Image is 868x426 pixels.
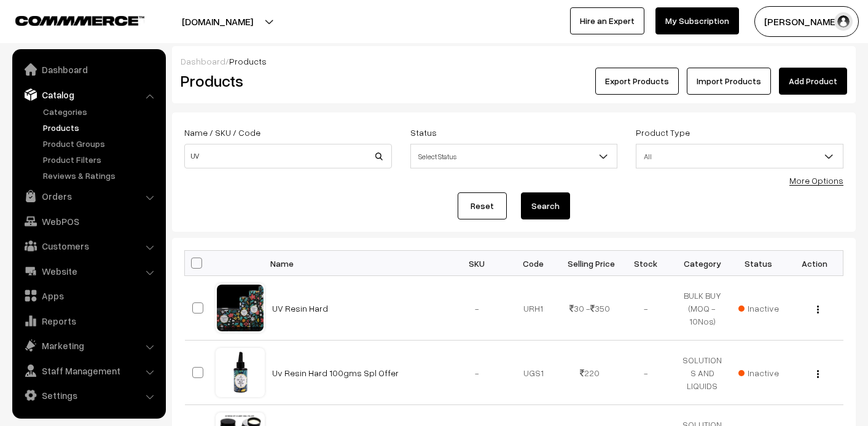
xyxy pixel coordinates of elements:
a: Dashboard [181,56,225,66]
a: Hire an Expert [570,7,644,34]
a: Reset [458,192,507,219]
button: [PERSON_NAME]… [754,6,859,37]
th: Stock [618,251,674,276]
th: Name [265,251,449,276]
span: All [636,146,843,167]
button: Export Products [595,68,679,95]
td: BULK BUY (MOQ - 10Nos) [674,276,730,341]
a: Apps [15,285,162,307]
a: Catalog [15,84,162,106]
th: Code [505,251,561,276]
td: - [618,341,674,405]
a: Settings [15,384,162,406]
label: Product Type [636,126,690,139]
a: Staff Management [15,360,162,382]
label: Status [410,126,437,139]
a: Dashboard [15,58,162,81]
input: Name / SKU / Code [184,144,392,168]
a: Categories [40,105,162,118]
span: All [636,144,843,168]
a: COMMMERCE [15,12,123,27]
span: Inactive [738,366,779,379]
td: 30 - 350 [561,276,618,341]
a: WebPOS [15,210,162,232]
td: - [449,341,506,405]
a: Products [40,121,162,134]
a: Orders [15,185,162,207]
button: Search [521,192,570,219]
a: Add Product [779,68,847,95]
a: Uv Resin Hard 100gms Spl Offer [272,368,399,378]
span: Select Status [411,146,617,167]
th: SKU [449,251,506,276]
button: [DOMAIN_NAME] [139,6,296,37]
a: My Subscription [655,7,739,34]
th: Selling Price [561,251,618,276]
td: UGS1 [505,341,561,405]
a: Reports [15,310,162,332]
a: Customers [15,235,162,257]
span: Inactive [738,302,779,315]
th: Category [674,251,730,276]
td: 220 [561,341,618,405]
img: Menu [817,306,819,314]
td: URH1 [505,276,561,341]
a: Product Filters [40,153,162,166]
span: Products [229,56,267,66]
img: Menu [817,370,819,378]
a: More Options [789,175,843,186]
th: Status [730,251,787,276]
h2: Products [181,71,391,90]
a: Product Groups [40,137,162,150]
span: Select Status [410,144,618,168]
td: - [449,276,506,341]
td: - [618,276,674,341]
label: Name / SKU / Code [184,126,260,139]
a: UV Resin Hard [272,303,328,314]
a: Reviews & Ratings [40,169,162,182]
img: user [834,12,853,31]
td: SOLUTIONS AND LIQUIDS [674,341,730,405]
div: / [181,55,847,68]
a: Import Products [687,68,771,95]
img: COMMMERCE [15,16,144,25]
a: Marketing [15,334,162,357]
th: Action [787,251,843,276]
a: Website [15,260,162,282]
